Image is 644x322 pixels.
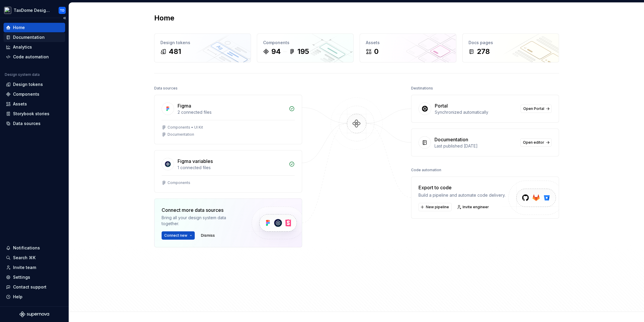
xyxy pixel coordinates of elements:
a: Home [4,23,65,32]
span: Invite engineer [463,205,489,209]
a: Invite team [4,263,65,272]
div: Design tokens [160,40,245,46]
a: Figma2 connected filesComponents • UI KitDocumentation [154,95,302,144]
div: Assets [366,40,450,46]
div: Components [13,91,39,97]
img: da704ea1-22e8-46cf-95f8-d9f462a55abe.png [4,7,11,14]
div: Data sources [154,84,178,92]
a: Design tokens [4,80,65,89]
div: Settings [13,274,30,280]
div: Code automation [13,54,49,60]
div: Home [13,25,25,31]
div: Build a pipeline and automate code delivery. [418,192,505,198]
div: 481 [169,47,181,56]
div: Documentation [168,132,194,137]
a: Figma variables1 connected filesComponents [154,150,302,193]
a: Design tokens481 [154,33,251,63]
h2: Home [154,13,174,23]
div: 94 [271,47,281,56]
span: Connect new [164,233,187,238]
div: Figma [178,102,191,109]
a: Assets [4,99,65,109]
svg: Supernova Logo [20,311,49,317]
div: Connect more data sources [162,206,241,214]
div: Figma variables [178,158,213,165]
div: Components [263,40,347,46]
button: Connect new [162,231,195,240]
div: 278 [477,47,490,56]
div: Bring all your design system data together. [162,215,241,227]
div: Portal [435,102,448,109]
div: 195 [297,47,309,56]
a: Open editor [520,138,552,147]
a: Invite engineer [455,203,492,211]
div: Contact support [13,284,46,290]
div: Synchronized automatically [435,109,517,115]
a: Components [4,89,65,99]
button: Search ⌘K [4,253,65,262]
div: Invite team [13,265,36,270]
div: Last published [DATE] [434,143,517,149]
button: TaxDome Design SystemTD [1,4,67,17]
a: Settings [4,273,65,282]
a: Components94195 [257,33,354,63]
button: Help [4,292,65,302]
a: Storybook stories [4,109,65,118]
div: Design system data [5,72,40,77]
div: Design tokens [13,81,43,87]
button: Collapse sidebar [60,14,69,22]
button: Notifications [4,243,65,253]
a: Open Portal [521,105,552,113]
div: 0 [374,47,379,56]
div: Documentation [13,34,45,40]
div: Data sources [13,121,41,126]
span: Open editor [523,140,544,145]
div: Storybook stories [13,111,49,117]
a: Assets0 [360,33,456,63]
a: Data sources [4,119,65,128]
div: Destinations [411,84,433,92]
button: Dismiss [198,231,218,240]
div: Help [13,294,22,300]
div: Assets [13,101,27,107]
div: Search ⌘K [13,255,36,261]
div: TD [60,8,65,13]
div: 1 connected files [178,165,285,171]
button: Contact support [4,282,65,292]
div: TaxDome Design System [14,7,51,13]
button: New pipeline [418,203,452,211]
div: Code automation [411,166,441,174]
div: Docs pages [468,40,553,46]
div: Notifications [13,245,40,251]
a: Docs pages278 [462,33,559,63]
a: Code automation [4,52,65,62]
div: Components [168,180,190,185]
div: Analytics [13,44,32,50]
a: Documentation [4,33,65,42]
span: Dismiss [201,233,215,238]
div: Components • UI Kit [168,125,203,130]
div: 2 connected files [178,109,285,115]
span: New pipeline [426,205,449,209]
span: Open Portal [523,106,544,111]
div: Export to code [418,184,505,191]
a: Analytics [4,42,65,52]
div: Documentation [434,136,468,143]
